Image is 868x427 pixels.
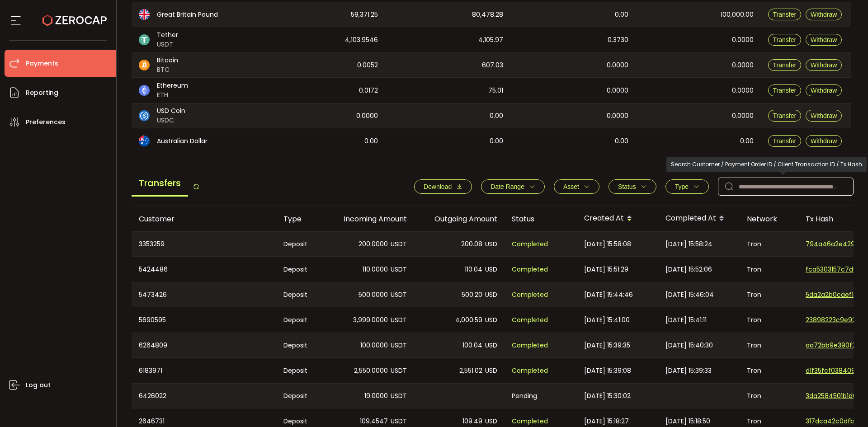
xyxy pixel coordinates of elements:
span: 607.03 [482,60,503,70]
span: Status [618,183,636,190]
span: 0.0000 [607,60,628,70]
span: 0.00 [615,136,628,146]
span: BTC [157,65,178,75]
span: [DATE] 15:52:06 [665,264,712,275]
div: Created At [577,211,658,226]
span: [DATE] 15:18:50 [665,416,710,427]
span: 200.08 [461,239,482,249]
span: [DATE] 15:39:35 [584,340,630,351]
button: Withdraw [806,135,842,147]
iframe: Chat Widget [823,384,868,427]
span: 0.0000 [732,85,754,96]
span: USD [485,290,497,300]
span: Completed [512,290,548,300]
div: Incoming Amount [324,214,414,224]
div: 6426022 [132,384,276,408]
span: [DATE] 15:44:46 [584,290,633,300]
div: Type [276,214,324,224]
span: USD [485,264,497,275]
span: 0.00 [490,136,503,146]
span: USDT [391,340,407,351]
span: USDT [391,239,407,249]
span: Asset [563,183,579,190]
span: USDT [391,416,407,427]
span: Reporting [26,86,58,99]
span: 0.0000 [732,111,754,121]
button: Type [665,179,709,194]
span: ETH [157,90,188,100]
span: Ethereum [157,81,188,90]
div: 6264809 [132,333,276,357]
span: Transfer [773,87,797,94]
span: [DATE] 15:39:08 [584,366,631,376]
div: Status [505,214,577,224]
div: Deposit [276,307,324,333]
img: usdc_portfolio.svg [139,110,150,121]
span: Completed [512,340,548,351]
button: Transfer [768,84,802,96]
span: [DATE] 15:18:27 [584,416,629,427]
span: 4,000.59 [455,315,482,325]
span: USD [485,239,497,249]
span: Withdraw [811,36,837,43]
span: Transfer [773,11,797,18]
div: Completed At [658,211,740,226]
button: Date Range [481,179,545,194]
span: USDT [391,290,407,300]
span: Withdraw [811,137,837,145]
span: Completed [512,264,548,275]
span: 3,999.0000 [353,315,388,325]
span: Transfers [132,171,188,197]
div: 5424486 [132,257,276,282]
span: [DATE] 15:58:24 [665,239,712,249]
img: eth_portfolio.svg [139,85,150,96]
button: Transfer [768,110,802,122]
span: Tether [157,30,178,40]
img: btc_portfolio.svg [139,60,150,70]
button: Withdraw [806,84,842,96]
span: USD Coin [157,106,185,116]
button: Transfer [768,59,802,71]
span: 500.20 [462,290,482,300]
div: Deposit [276,358,324,383]
div: Customer [132,214,276,224]
div: Deposit [276,384,324,408]
div: Tron [740,384,798,408]
span: [DATE] 15:39:33 [665,366,712,376]
span: 0.0052 [357,60,378,70]
span: 100.0000 [360,340,388,351]
span: 100,000.00 [721,9,754,20]
span: [DATE] 15:58:08 [584,239,631,249]
span: USD [485,315,497,325]
span: Australian Dollar [157,136,208,146]
span: USDT [391,315,407,325]
span: Withdraw [811,61,837,69]
button: Asset [554,179,599,194]
button: Withdraw [806,110,842,122]
button: Withdraw [806,59,842,71]
span: Completed [512,416,548,427]
span: USDT [391,366,407,376]
span: 100.04 [462,340,482,351]
span: 0.0000 [356,111,378,121]
button: Download [414,179,472,194]
span: 0.0000 [607,85,628,96]
button: Status [609,179,656,194]
button: Withdraw [806,9,842,20]
div: Tron [740,257,798,282]
span: 2,551.02 [459,366,482,376]
span: Payments [26,57,58,70]
span: Bitcoin [157,56,178,65]
span: 2,550.0000 [354,366,388,376]
div: Deposit [276,282,324,307]
span: USDT [391,264,407,275]
div: 3353259 [132,232,276,256]
span: Date Range [491,183,524,190]
span: 0.3730 [608,35,628,45]
span: Type [675,183,689,190]
div: Deposit [276,257,324,282]
div: Network [740,214,798,224]
span: Transfer [773,61,797,69]
span: Completed [512,239,548,249]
